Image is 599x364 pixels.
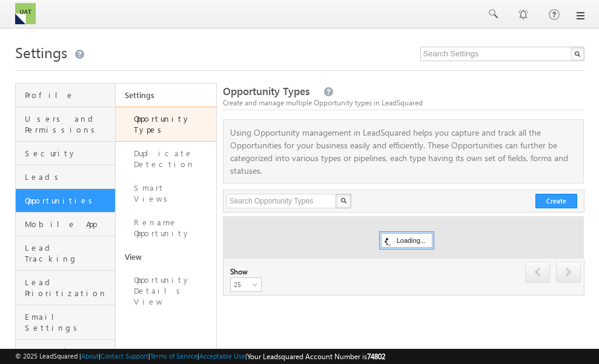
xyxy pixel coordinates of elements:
[116,142,216,176] a: Duplicate Detection
[25,90,113,101] span: Profile
[367,352,385,361] span: 74802
[16,107,116,142] a: Users and Permissions
[81,352,99,360] a: About
[25,113,113,135] span: Users and Permissions
[25,219,113,230] span: Mobile App
[116,107,216,142] a: Opportunity Types
[223,126,584,177] p: Using Opportunity management in LeadSquared helps you capture and track all the Opportunities for...
[340,197,346,204] img: Search
[15,3,36,24] img: Custom Logo
[247,352,385,361] span: Your Leadsquared Account Number is
[230,277,262,292] a: 25
[230,266,245,277] div: Show
[16,142,116,165] a: Security
[16,271,116,305] a: Lead Prioritization
[535,194,577,208] button: Create
[25,171,113,182] span: Leads
[16,165,116,189] a: Leads
[116,211,216,245] a: Rename Opportunity
[16,305,116,340] a: Email Settings
[381,233,432,248] div: Loading...
[116,84,216,107] a: Settings
[25,311,113,333] span: Email Settings
[25,242,113,264] span: Lead Tracking
[231,279,263,290] span: 25
[15,351,385,362] span: © 2025 LeadSquared | | | | |
[25,277,113,299] span: Lead Prioritization
[25,148,113,159] span: Security
[15,42,67,62] span: Settings
[150,352,197,360] a: Terms of Service
[16,189,116,213] a: Opportunities
[16,236,116,271] a: Lead Tracking
[16,84,116,107] a: Profile
[420,47,584,61] input: Search Settings
[223,84,309,98] span: Opportunity Types
[101,352,148,360] a: Contact Support
[25,195,113,206] span: Opportunities
[116,245,216,268] a: View
[116,268,216,314] a: Opportunity Details View
[227,194,337,208] input: Search Opportunity Types
[116,176,216,211] a: Smart Views
[199,352,245,360] a: Acceptable Use
[223,98,584,108] div: Create and manage multiple Opportunity types in LeadSquared
[16,213,116,236] a: Mobile App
